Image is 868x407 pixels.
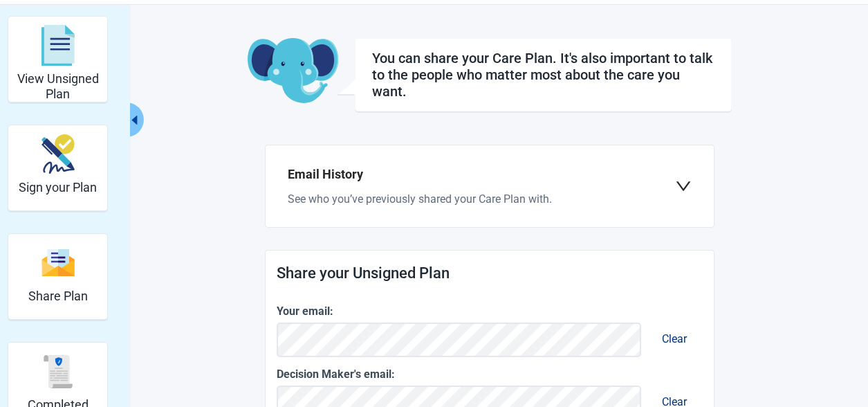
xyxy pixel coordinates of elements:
[277,156,703,216] div: Email HistorySee who you’ve previously shared your Care Plan with.
[372,50,714,100] h1: You can share your Care Plan. It's also important to talk to the people who matter most about the...
[8,16,108,102] div: View Unsigned Plan
[14,71,102,101] h2: View Unsigned Plan
[128,114,141,127] span: caret-left
[651,321,698,356] span: Clear
[277,365,703,383] label: Decision Maker's email:
[288,192,552,206] span: See who you’ve previously shared your Care Plan with.
[675,178,692,195] span: down
[277,262,703,286] h2: Share your Unsigned Plan
[8,125,108,211] div: Sign your Plan
[8,233,108,320] div: Share Plan
[41,134,75,174] img: make_plan_official-CpYJDfBD.svg
[28,289,88,304] h2: Share Plan
[647,320,702,357] button: Clear
[41,248,75,278] img: svg%3e
[277,302,703,320] label: Your email:
[19,180,97,195] h2: Sign your Plan
[41,355,75,388] img: svg%3e
[41,25,75,66] img: svg%3e
[248,38,338,105] img: Koda Elephant
[288,165,675,184] h2: Email History
[127,102,144,137] button: Collapse menu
